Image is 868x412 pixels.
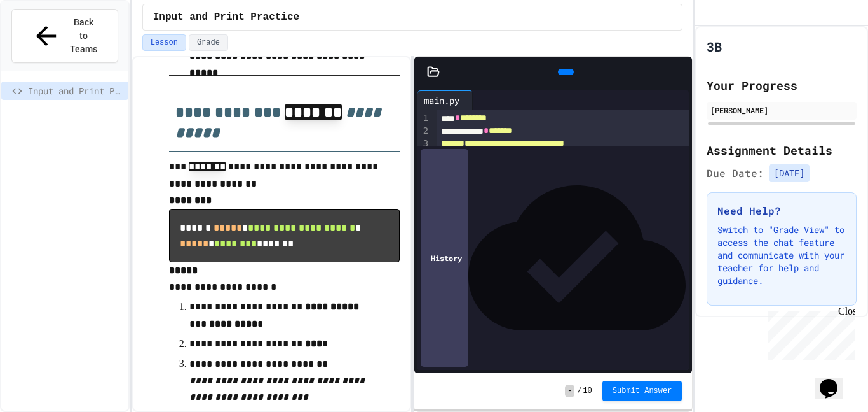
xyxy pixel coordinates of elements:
[769,164,810,182] span: [DATE]
[815,361,855,399] iframe: chat widget
[417,112,430,125] div: 1
[602,381,682,401] button: Submit Answer
[710,104,853,116] div: [PERSON_NAME]
[69,16,98,56] span: Back to Teams
[28,84,123,97] span: Input and Print Practice
[417,125,430,138] div: 2
[565,385,574,397] span: -
[583,386,592,396] span: 10
[717,224,846,287] p: Switch to "Grade View" to access the chat feature and communicate with your teacher for help and ...
[5,5,88,81] div: Chat with us now!Close
[153,10,299,25] span: Input and Print Practice
[417,94,466,107] div: main.py
[417,138,430,150] div: 3
[189,34,228,51] button: Grade
[421,149,468,367] div: History
[613,386,672,396] span: Submit Answer
[11,9,118,63] button: Back to Teams
[707,141,857,159] h2: Assignment Details
[142,34,186,51] button: Lesson
[707,166,764,181] span: Due Date:
[577,386,581,396] span: /
[707,38,722,55] h1: 3B
[717,203,846,218] h3: Need Help?
[707,76,857,94] h2: Your Progress
[763,306,855,360] iframe: chat widget
[417,90,473,110] div: main.py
